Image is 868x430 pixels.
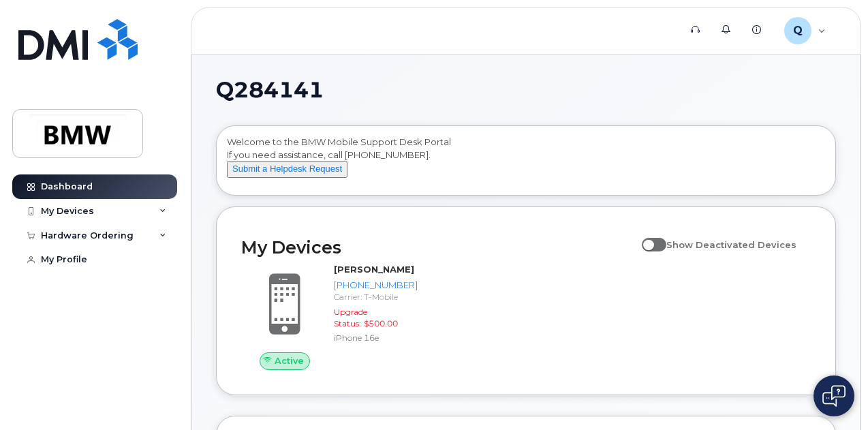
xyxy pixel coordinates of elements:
[241,237,635,258] h2: My Devices
[334,307,367,328] span: Upgrade Status:
[227,161,347,178] button: Submit a Helpdesk Request
[364,318,398,328] span: $500.00
[227,163,347,174] a: Submit a Helpdesk Request
[642,232,653,243] input: Show Deactivated Devices
[241,263,420,369] a: Active[PERSON_NAME][PHONE_NUMBER]Carrier: T-MobileUpgrade Status:$500.00iPhone 16e
[227,136,825,190] div: Welcome to the BMW Mobile Support Desk Portal If you need assistance, call [PHONE_NUMBER].
[334,291,418,303] div: Carrier: T-Mobile
[334,279,418,292] div: [PHONE_NUMBER]
[334,332,418,343] div: iPhone 16e
[275,354,304,367] span: Active
[216,80,324,100] span: Q284141
[334,264,414,275] strong: [PERSON_NAME]
[666,239,796,250] span: Show Deactivated Devices
[822,385,846,407] img: Open chat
